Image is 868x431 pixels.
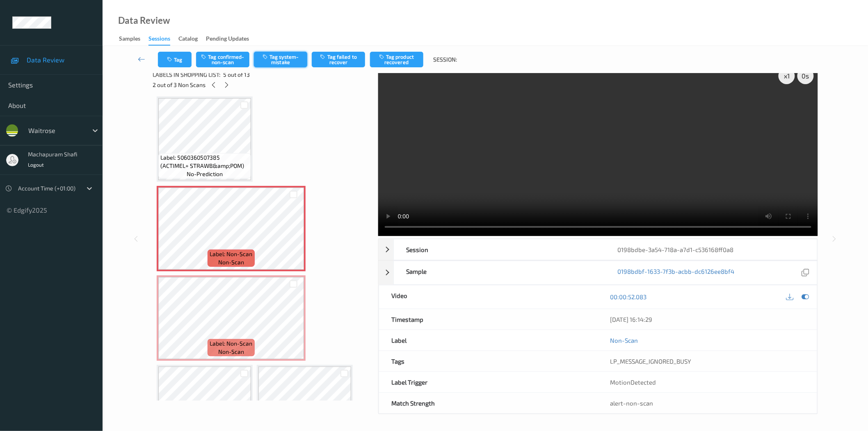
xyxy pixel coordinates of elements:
[196,52,249,67] button: Tag confirmed-non-scan
[153,71,220,79] span: Labels in shopping list:
[610,399,805,407] div: alert-non-scan
[618,267,735,278] a: 0198bdbf-1633-7f3b-acbb-dc6126ee8bf4
[254,52,307,67] button: Tag system-mistake
[379,239,818,260] div: Session0198bdbe-3a54-718a-a7d1-c536168ff0a8
[187,170,223,178] span: no-prediction
[153,80,372,90] div: 2 out of 3 Non Scans
[379,372,598,392] div: Label Trigger
[218,348,244,356] span: non-scan
[206,33,257,45] a: Pending Updates
[223,71,250,79] span: 5 out of 13
[210,339,253,348] span: Label: Non-Scan
[119,33,148,45] a: Samples
[370,52,423,67] button: Tag product recovered
[394,261,605,284] div: Sample
[610,358,692,365] span: LP_MESSAGE_IGNORED_BUSY
[148,33,178,46] a: Sessions
[119,34,140,45] div: Samples
[434,55,457,64] span: Session:
[160,154,249,170] span: Label: 5060360507385 (ACTIMEL+ STRAWB&amp;POM)
[379,330,598,351] div: Label
[379,351,598,371] div: Tags
[779,68,795,84] div: x 1
[605,239,817,260] div: 0198bdbe-3a54-718a-a7d1-c536168ff0a8
[312,52,365,67] button: Tag failed to recover
[797,68,814,84] div: 0 s
[178,34,198,45] div: Catalog
[379,261,818,285] div: Sample0198bdbf-1633-7f3b-acbb-dc6126ee8bf4
[206,34,249,45] div: Pending Updates
[379,393,598,413] div: Match Strength
[610,293,647,301] a: 00:00:52.083
[178,33,206,45] a: Catalog
[218,258,244,266] span: non-scan
[598,372,817,392] div: MotionDetected
[379,285,598,309] div: Video
[158,52,192,67] button: Tag
[394,239,605,260] div: Session
[148,34,170,46] div: Sessions
[610,336,638,344] a: Non-Scan
[210,250,253,258] span: Label: Non-Scan
[610,315,805,323] div: [DATE] 16:14:29
[379,309,598,330] div: Timestamp
[118,16,170,25] div: Data Review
